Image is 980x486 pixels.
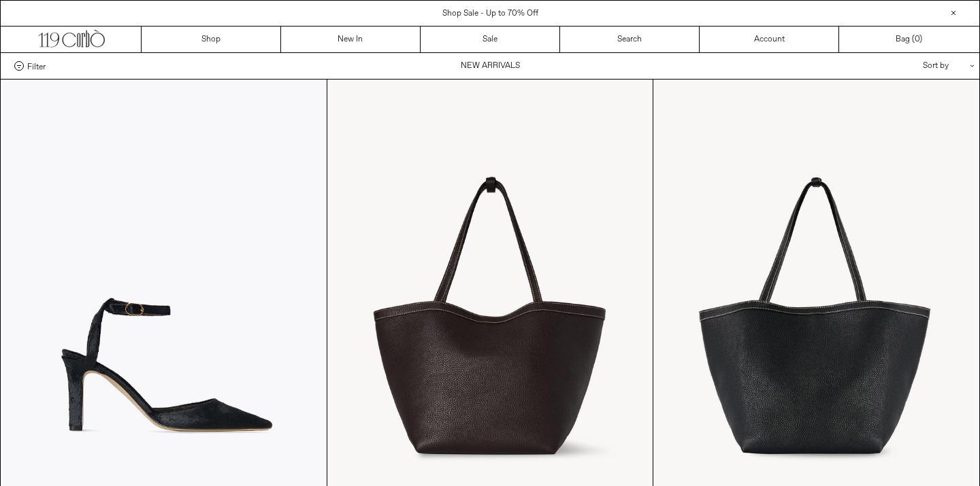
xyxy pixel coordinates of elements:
[915,33,922,46] span: )
[915,34,919,45] span: 0
[27,61,46,71] span: Filter
[281,27,421,52] a: New In
[839,27,979,52] a: Bag ()
[700,27,839,52] a: Account
[421,27,560,52] a: Sale
[442,8,538,19] a: Shop Sale - Up to 70% Off
[142,27,281,52] a: Shop
[560,27,700,52] a: Search
[843,53,966,79] div: Sort by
